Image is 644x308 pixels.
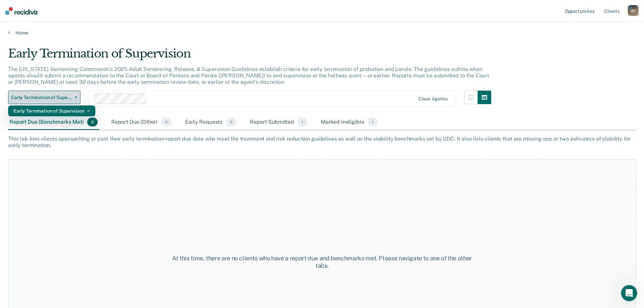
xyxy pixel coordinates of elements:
[11,95,72,100] span: Early Termination of Supervision
[8,115,99,130] div: Report Due (Benchmarks Met)0
[628,5,639,16] button: JH
[8,47,491,66] div: Early Termination of Supervision
[8,136,636,148] div: This tab lists clients approaching or past their early termination report due date who meet the t...
[248,115,309,130] div: Report Submitted1
[5,7,38,15] img: Recidiviz
[184,115,238,130] div: Early Requests0
[297,118,307,126] span: 1
[165,255,479,269] div: At this time, there are no clients who have a report due and benchmarks met. Please navigate to o...
[319,115,379,130] div: Marked Ineligible1
[110,115,173,130] div: Report Due (Other)0
[226,118,236,126] span: 0
[621,285,637,301] iframe: Intercom live chat
[161,118,171,126] span: 0
[8,91,80,104] button: Early Termination of Supervision
[628,5,639,16] div: J H
[87,118,98,126] span: 0
[14,105,90,116] div: Early Termination of Supervision
[419,96,447,102] div: Clear agents
[367,118,377,126] span: 1
[8,30,636,36] a: Home
[8,66,489,85] p: The [US_STATE] Sentencing Commission’s 2025 Adult Sentencing, Release, & Supervision Guidelines e...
